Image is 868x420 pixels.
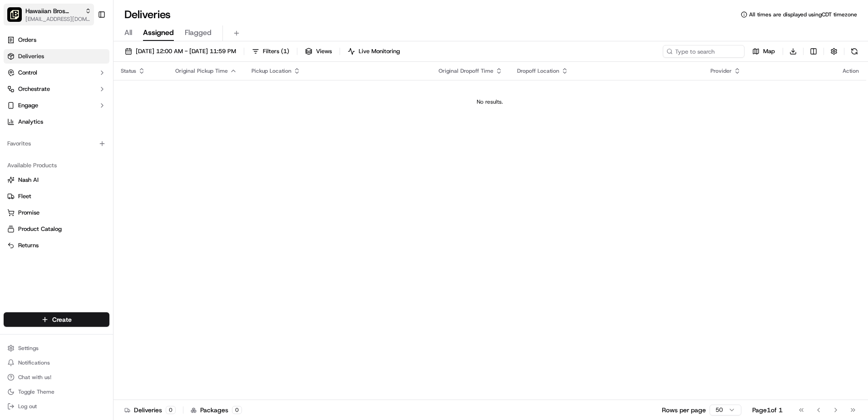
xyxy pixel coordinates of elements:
[517,67,559,75] span: Dropoff Location
[4,33,109,47] a: Orders
[252,67,291,75] span: Pickup Location
[7,225,106,233] a: Product Catalog
[843,67,859,75] div: Action
[18,118,43,126] span: Analytics
[748,45,779,58] button: Map
[18,209,39,217] span: Promise
[121,45,240,58] button: [DATE] 12:00 AM - [DATE] 11:59 PM
[7,176,106,184] a: Nash AI
[7,7,22,22] img: Hawaiian Bros (Blodgett)
[18,192,31,200] span: Fleet
[90,154,110,161] span: Pylon
[64,154,110,161] a: Powered byPylon
[752,405,783,415] div: Page 1 of 1
[4,312,109,327] button: Create
[185,27,212,38] span: Flagged
[31,96,115,103] div: We're available if you need us!
[4,136,109,151] div: Favorites
[281,47,289,55] span: ( 1 )
[4,98,109,113] button: Engage
[25,15,91,23] button: [EMAIL_ADDRESS][DOMAIN_NAME]
[763,47,775,55] span: Map
[4,115,109,129] a: Analytics
[18,403,37,410] span: Log out
[749,11,857,18] span: All times are displayed using CDT timezone
[7,192,106,200] a: Fleet
[359,47,400,55] span: Live Monitoring
[4,205,109,220] button: Promise
[18,374,51,381] span: Chat with us!
[9,87,25,103] img: 1736555255976-a54dd68f-1ca7-489b-9aae-adbdc363a1c4
[4,49,109,64] a: Deliveries
[18,52,44,60] span: Deliveries
[4,371,109,384] button: Chat with us!
[4,342,109,355] button: Settings
[4,222,109,236] button: Product Catalog
[124,7,171,22] h1: Deliveries
[136,47,236,55] span: [DATE] 12:00 AM - [DATE] 11:59 PM
[18,225,62,233] span: Product Catalog
[4,4,94,25] button: Hawaiian Bros (Blodgett)Hawaiian Bros ([PERSON_NAME])[EMAIL_ADDRESS][DOMAIN_NAME]
[263,47,289,55] span: Filters
[316,47,332,55] span: Views
[117,98,863,105] div: No results.
[166,406,176,414] div: 0
[4,238,109,253] button: Returns
[710,67,732,75] span: Provider
[9,36,165,51] p: Welcome 👋
[662,405,706,415] p: Rows per page
[18,36,36,44] span: Orders
[439,67,493,75] span: Original Dropoff Time
[663,45,745,58] input: Type to search
[18,132,69,141] span: Knowledge Base
[301,45,336,58] button: Views
[77,133,84,140] div: 💻
[18,176,39,184] span: Nash AI
[73,128,149,145] a: 💻API Documentation
[154,90,165,100] button: Start new chat
[248,45,293,58] button: Filters(1)
[9,9,27,27] img: Nash
[848,45,861,58] button: Refresh
[175,67,228,75] span: Original Pickup Time
[232,406,242,414] div: 0
[31,87,149,96] div: Start new chat
[191,405,242,415] div: Packages
[124,27,132,38] span: All
[4,158,109,173] div: Available Products
[52,315,72,324] span: Create
[4,385,109,398] button: Toggle Theme
[24,59,163,68] input: Got a question? Start typing here...
[4,82,109,96] button: Orchestrate
[18,69,37,77] span: Control
[124,405,176,415] div: Deliveries
[121,67,136,75] span: Status
[25,6,81,15] button: Hawaiian Bros ([PERSON_NAME])
[18,388,54,395] span: Toggle Theme
[18,85,50,93] span: Orchestrate
[4,65,109,80] button: Control
[4,173,109,187] button: Nash AI
[18,345,39,352] span: Settings
[4,356,109,369] button: Notifications
[7,209,106,217] a: Promise
[344,45,404,58] button: Live Monitoring
[18,101,38,110] span: Engage
[5,128,73,145] a: 📗Knowledge Base
[7,241,106,250] a: Returns
[4,189,109,204] button: Fleet
[4,400,109,413] button: Log out
[18,241,39,250] span: Returns
[143,27,174,38] span: Assigned
[9,133,16,140] div: 📗
[86,132,146,141] span: API Documentation
[18,359,50,366] span: Notifications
